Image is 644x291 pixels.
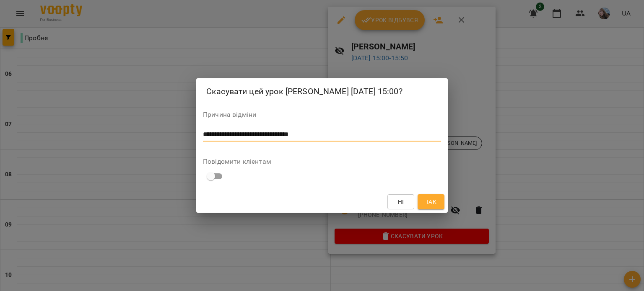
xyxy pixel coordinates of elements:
button: Ні [387,194,414,209]
span: Так [426,197,436,207]
h2: Скасувати цей урок [PERSON_NAME] [DATE] 15:00? [206,85,438,98]
span: Ні [398,197,404,207]
label: Повідомити клієнтам [203,158,441,165]
button: Так [418,194,444,209]
label: Причина відміни [203,111,441,118]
